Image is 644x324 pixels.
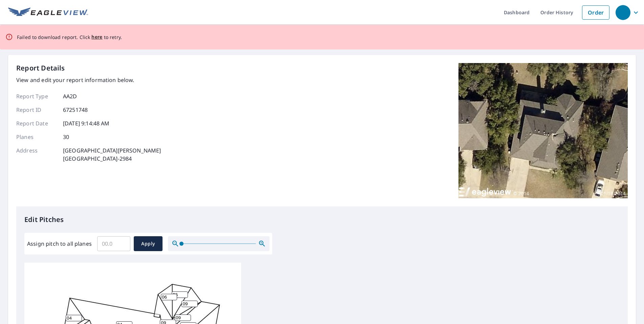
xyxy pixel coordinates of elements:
[458,63,628,199] img: Top image
[16,76,161,84] p: View and edit your report information below.
[16,146,57,163] p: Address
[24,215,620,225] p: Edit Pitches
[27,240,92,248] label: Assign pitch to all planes
[63,133,69,141] p: 30
[97,234,130,253] input: 00.0
[16,106,57,114] p: Report ID
[8,7,88,18] img: EV Logo
[63,146,161,163] p: [GEOGRAPHIC_DATA][PERSON_NAME] [GEOGRAPHIC_DATA]-2984
[63,119,110,127] p: [DATE] 9:14:48 AM
[582,5,609,20] a: Order
[16,119,57,127] p: Report Date
[16,92,57,100] p: Report Type
[63,92,77,100] p: AA2D
[139,240,157,248] span: Apply
[63,106,88,114] p: 67251748
[17,33,122,41] p: Failed to download report. Click to retry.
[134,236,163,251] button: Apply
[91,33,103,41] button: here
[16,63,65,73] p: Report Details
[16,133,57,141] p: Planes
